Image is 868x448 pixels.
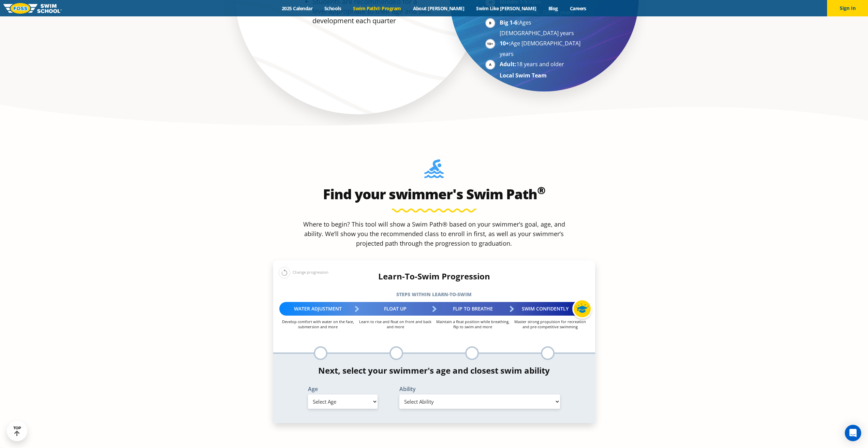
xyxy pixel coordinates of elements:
a: Blog [542,5,564,12]
p: Master strong propulsion for recreation and pre-competitive swimming [512,319,589,329]
a: Swim Path® Program [347,5,407,12]
h4: Learn-To-Swim Progression [273,272,595,281]
a: About [PERSON_NAME] [407,5,470,12]
strong: Big 1-6: [500,19,519,26]
img: Foss-Location-Swimming-Pool-Person.svg [424,159,444,183]
a: Swim Like [PERSON_NAME] [470,5,543,12]
li: Ages [DEMOGRAPHIC_DATA] years [500,18,583,38]
div: Swim Confidently [512,302,589,316]
div: TOP [13,426,21,436]
div: Float Up [357,302,434,316]
div: Change progression [279,266,328,278]
strong: Local Swim Team [500,72,547,79]
label: Age [308,386,378,392]
strong: Adult: [500,60,516,68]
sup: ® [537,183,545,197]
a: 2025 Calendar [276,5,319,12]
strong: 10+: [500,40,511,47]
img: FOSS Swim School Logo [3,3,62,14]
div: Water Adjustment [279,302,357,316]
p: Where to begin? This tool will show a Swim Path® based on your swimmer’s goal, age, and ability. ... [300,219,568,248]
h5: Steps within Learn-to-Swim [273,290,595,299]
li: 18 years and older [500,59,583,70]
p: Learn to rise and float on front and back and more [357,319,434,329]
div: Open Intercom Messenger [845,425,861,441]
div: Flip to Breathe [434,302,512,316]
h2: Find your swimmer's Swim Path [273,186,595,202]
a: Careers [564,5,592,12]
p: Develop comfort with water on the face, submersion and more [279,319,357,329]
li: Age [DEMOGRAPHIC_DATA] years [500,39,583,59]
h4: Next, select your swimmer's age and closest swim ability [273,366,595,375]
p: Maintain a float position while breathing, flip to swim and more [434,319,512,329]
label: Ability [399,386,560,392]
a: Schools [319,5,347,12]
